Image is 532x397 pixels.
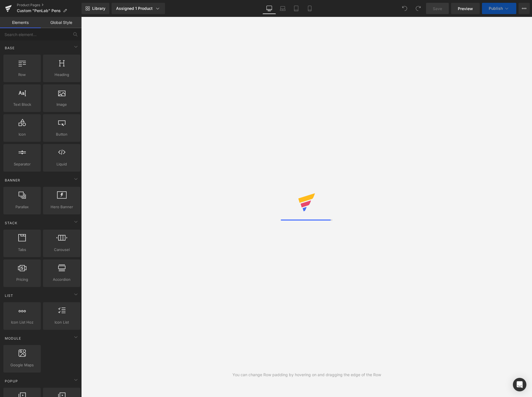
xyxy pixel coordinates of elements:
span: Icon List Hoz [5,319,39,325]
span: Icon [5,131,39,137]
a: Laptop [276,3,289,14]
span: Popup [4,378,19,384]
span: Save [433,6,442,12]
span: Button [45,131,79,137]
span: Module [4,336,22,341]
span: Custom "PenLab" Pens [17,8,61,13]
button: Undo [399,3,410,14]
span: Publish [489,6,503,11]
button: Publish [482,3,516,14]
button: More [519,3,530,14]
div: Open Intercom Messenger [513,378,526,391]
span: Google Maps [5,362,39,368]
span: Library [92,6,105,11]
a: Global Style [41,17,82,28]
span: Base [4,45,15,51]
span: Heading [45,72,79,78]
a: Tablet [289,3,303,14]
span: Separator [5,161,39,167]
button: Redo [413,3,424,14]
span: Liquid [45,161,79,167]
span: Parallax [5,204,39,210]
a: Desktop [262,3,276,14]
span: Hero Banner [45,204,79,210]
span: Stack [4,220,18,226]
a: Product Pages [17,3,82,7]
span: Preview [458,6,473,12]
span: Carousel [45,247,79,253]
span: Image [45,102,79,107]
span: Accordion [45,277,79,282]
div: You can change Row padding by hovering on and dragging the edge of the Row [232,372,381,378]
div: Assigned 1 Product [116,6,160,11]
a: Mobile [303,3,316,14]
a: New Library [82,3,109,14]
span: Row [5,72,39,78]
span: List [4,293,14,298]
span: Tabs [5,247,39,253]
span: Icon List [45,319,79,325]
span: Text Block [5,102,39,107]
span: Pricing [5,277,39,282]
a: Preview [451,3,480,14]
span: Banner [4,178,21,183]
